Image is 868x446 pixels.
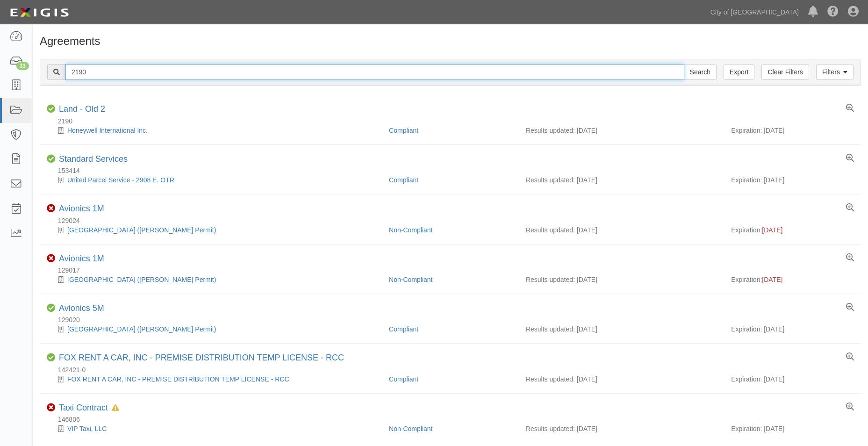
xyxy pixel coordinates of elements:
a: Avionics 1M [59,204,104,213]
a: City of [GEOGRAPHIC_DATA] [706,3,803,22]
a: Compliant [389,127,418,134]
input: Search [684,64,717,80]
div: Expiration: [DATE] [731,424,854,433]
a: Avionics 1M [59,254,104,263]
a: Non-Compliant [389,226,432,234]
div: Expiration: [DATE] [731,374,854,384]
a: View results summary [846,353,854,361]
div: FOX RENT A CAR, INC - PREMISE DISTRIBUTION TEMP LICENSE - RCC [59,353,344,363]
div: FOX RENT A CAR, INC - PREMISE DISTRIBUTION TEMP LICENSE - RCC [47,374,382,384]
div: Expiration: [731,225,854,235]
div: Results updated: [DATE] [526,424,717,433]
div: Avionics 1M [59,204,104,214]
div: West Coast Wash Station (GY SASO Permit) [47,275,382,284]
img: logo-5460c22ac91f19d4615b14bd174203de0afe785f0fc80cf4dbbc73dc1793850b.png [7,4,72,21]
div: Land - Old 2 [59,104,105,115]
div: Avionics 5M [59,303,104,314]
a: Filters [816,64,854,80]
a: Non-Compliant [389,276,432,283]
i: In Default since 08/19/2025 [112,405,119,411]
div: Results updated: [DATE] [526,175,717,185]
span: [DATE] [762,226,782,234]
div: 2190 [47,116,861,126]
div: Avionics 1M [59,254,104,264]
input: Search [65,64,684,80]
div: West Coast Wash Station (SH SASO Permit) [47,324,382,334]
div: West Coast Wash Station (DV SASO Permit) [47,225,382,235]
a: Compliant [389,375,418,383]
a: VIP Taxi, LLC [67,425,107,432]
i: Non-Compliant [47,403,55,412]
i: Help Center - Complianz [827,7,839,18]
div: Taxi Contract [59,403,119,413]
a: Non-Compliant [389,425,432,432]
div: VIP Taxi, LLC [47,424,382,433]
i: Non-Compliant [47,204,55,213]
a: [GEOGRAPHIC_DATA] ([PERSON_NAME] Permit) [67,226,216,234]
a: View results summary [846,254,854,262]
i: Compliant [47,304,55,312]
div: Expiration: [DATE] [731,324,854,334]
a: [GEOGRAPHIC_DATA] ([PERSON_NAME] Permit) [67,276,216,283]
a: [GEOGRAPHIC_DATA] ([PERSON_NAME] Permit) [67,325,216,333]
a: Avionics 5M [59,303,104,313]
a: View results summary [846,303,854,312]
div: Results updated: [DATE] [526,374,717,384]
a: Compliant [389,176,418,184]
div: 129017 [47,266,861,275]
div: Expiration: [731,275,854,284]
a: Taxi Contract [59,403,108,412]
div: 153414 [47,166,861,175]
i: Non-Compliant [47,254,55,263]
a: View results summary [846,403,854,411]
a: Export [724,64,754,80]
div: Expiration: [DATE] [731,126,854,135]
h1: Agreements [40,35,861,47]
span: [DATE] [762,276,782,283]
a: Honeywell International Inc. [67,127,148,134]
div: 142421-0 [47,365,861,374]
div: Standard Services [59,154,128,165]
a: View results summary [846,154,854,163]
i: Compliant [47,155,55,163]
i: Compliant [47,353,55,362]
a: Land - Old 2 [59,104,105,114]
a: Compliant [389,325,418,333]
a: View results summary [846,204,854,212]
div: Expiration: [DATE] [731,175,854,185]
div: Results updated: [DATE] [526,275,717,284]
div: 129020 [47,315,861,324]
a: FOX RENT A CAR, INC - PREMISE DISTRIBUTION TEMP LICENSE - RCC [59,353,344,362]
a: Standard Services [59,154,128,164]
div: 33 [16,62,29,70]
div: Honeywell International Inc. [47,126,382,135]
div: Results updated: [DATE] [526,324,717,334]
i: Compliant [47,105,55,113]
a: Clear Filters [761,64,809,80]
div: 146806 [47,415,861,424]
div: Results updated: [DATE] [526,126,717,135]
a: United Parcel Service - 2908 E. OTR [67,176,174,184]
a: View results summary [846,104,854,113]
div: Results updated: [DATE] [526,225,717,235]
a: FOX RENT A CAR, INC - PREMISE DISTRIBUTION TEMP LICENSE - RCC [67,375,289,383]
div: 129024 [47,216,861,225]
div: United Parcel Service - 2908 E. OTR [47,175,382,185]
